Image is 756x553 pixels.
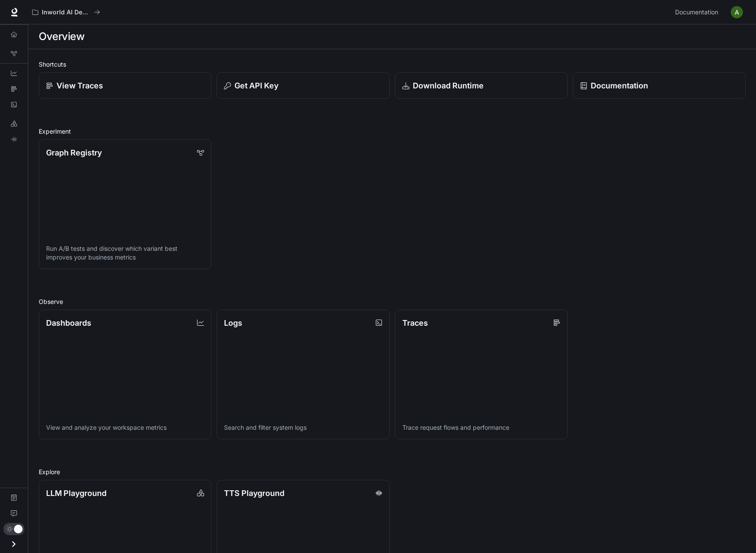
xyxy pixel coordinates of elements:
a: Graph Registry [3,47,24,61]
a: Feedback [3,506,24,520]
span: Documentation [675,7,718,18]
p: Trace request flows and performance [402,423,560,432]
img: User avatar [731,6,743,18]
h2: Explore [39,467,746,476]
h2: Experiment [39,127,746,136]
p: Dashboards [46,317,91,329]
p: View and analyze your workspace metrics [46,423,204,432]
button: Get API Key [217,72,389,99]
a: Overview [3,27,24,41]
a: TTS Playground [3,132,24,146]
a: Documentation [3,491,24,505]
p: Download Runtime [413,80,484,91]
p: Traces [402,317,428,329]
p: Inworld AI Demos [42,9,90,16]
h1: Overview [39,28,84,45]
p: Graph Registry [46,147,102,158]
p: TTS Playground [224,487,284,499]
a: Logs [3,98,24,111]
p: Get API Key [234,80,278,91]
a: Graph RegistryRun A/B tests and discover which variant best improves your business metrics [39,139,211,269]
button: All workspaces [28,3,104,21]
p: View Traces [57,80,103,91]
span: Dark mode toggle [14,524,23,533]
p: LLM Playground [46,487,107,499]
p: Documentation [591,80,648,91]
a: LLM Playground [3,117,24,131]
button: Open drawer [4,535,23,553]
a: TracesTrace request flows and performance [395,310,568,439]
button: User avatar [728,3,746,21]
p: Search and filter system logs [224,423,382,432]
h2: Shortcuts [39,60,746,69]
p: Logs [224,317,242,329]
a: Traces [3,82,24,96]
p: Run A/B tests and discover which variant best improves your business metrics [46,244,204,262]
a: Download Runtime [395,72,568,99]
a: Dashboards [3,66,24,80]
a: DashboardsView and analyze your workspace metrics [39,310,211,439]
a: Documentation [573,72,746,99]
h2: Observe [39,297,746,306]
a: Documentation [672,3,725,21]
a: View Traces [39,72,211,99]
a: LogsSearch and filter system logs [217,310,389,439]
